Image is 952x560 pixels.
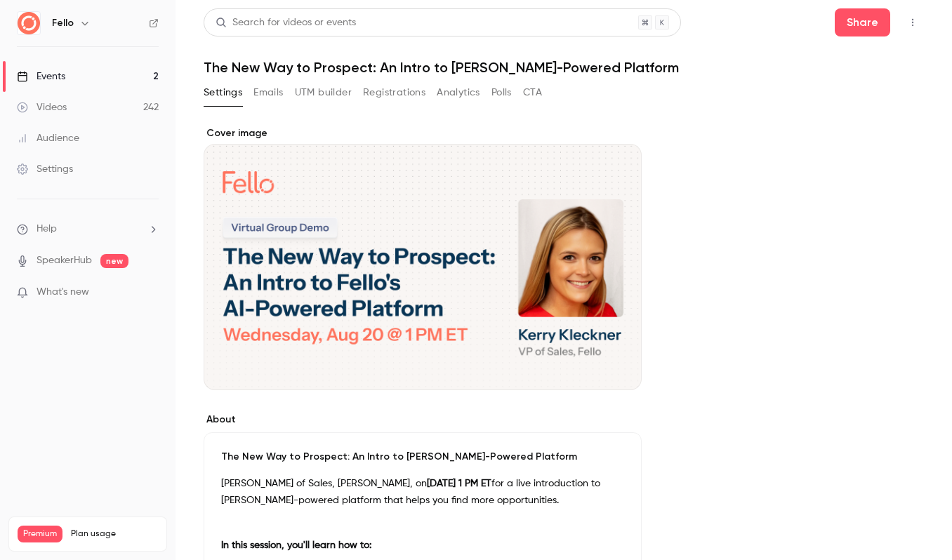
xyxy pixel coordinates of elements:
img: Fello [18,12,40,34]
label: Cover image [204,126,642,140]
div: Settings [17,162,73,176]
span: Premium [18,526,62,542]
button: CTA [523,81,542,104]
section: Cover image [204,126,642,390]
div: Audience [17,131,79,145]
button: Share [835,8,890,36]
button: Settings [204,81,242,104]
div: Search for videos or events [216,15,356,30]
button: UTM builder [295,81,352,104]
p: [PERSON_NAME] of Sales, [PERSON_NAME], on for a live introduction to [PERSON_NAME]-powered platfo... [221,475,624,509]
li: help-dropdown-opener [17,222,159,236]
button: Registrations [363,81,425,104]
label: About [204,413,642,427]
p: The New Way to Prospect: An Intro to [PERSON_NAME]-Powered Platform [221,450,624,464]
strong: In this session, you'll learn how to: [221,540,371,550]
div: Events [17,69,65,84]
div: Videos [17,100,67,114]
button: Analytics [437,81,480,104]
a: SpeakerHub [37,253,92,268]
h6: Fello [52,16,74,30]
span: new [100,254,128,268]
button: Polls [491,81,512,104]
span: Plan usage [71,528,158,540]
span: What's new [37,285,89,300]
h1: The New Way to Prospect: An Intro to [PERSON_NAME]-Powered Platform [204,59,924,76]
button: Emails [253,81,283,104]
strong: [DATE] 1 PM ET [427,479,491,488]
span: Help [37,222,57,236]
